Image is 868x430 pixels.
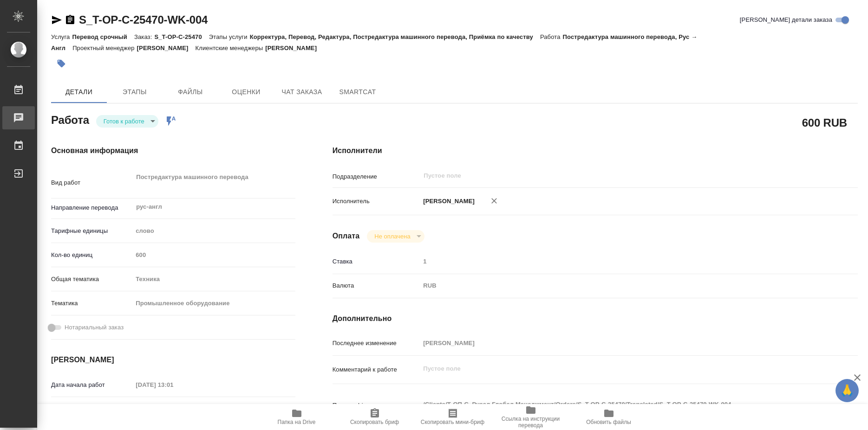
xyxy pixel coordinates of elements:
p: Валюта [333,281,420,290]
div: Готов к работе [367,230,424,243]
p: Проектный менеджер [72,45,137,51]
button: Скопировать ссылку для ЯМессенджера [51,14,62,26]
button: Скопировать ссылку [65,14,76,26]
div: Промышленное оборудование [132,295,295,311]
input: Пустое поле [420,336,814,350]
p: Общая тематика [51,275,132,284]
p: Тематика [51,299,132,308]
span: Детали [57,86,101,98]
p: Этапы услуги [209,33,250,40]
p: Корректура, Перевод, Редактура, Постредактура машинного перевода, Приёмка по качеству [250,33,540,40]
p: Тарифные единицы [51,226,132,236]
h4: Оплата [333,231,360,242]
span: Оценки [224,86,268,98]
p: S_T-OP-C-25470 [154,33,209,40]
span: Нотариальный заказ [65,323,124,332]
p: Подразделение [333,172,420,181]
p: Дата начала работ [51,380,132,390]
textarea: /Clients/Т-ОП-С_Русал Глобал Менеджмент/Orders/S_T-OP-C-25470/Translated/S_T-OP-C-25470-WK-004 [420,397,814,412]
p: Исполнитель [333,197,420,206]
p: Кол-во единиц [51,250,132,260]
span: Скопировать бриф [350,419,399,425]
div: Техника [132,271,295,287]
button: Скопировать бриф [336,404,414,430]
input: Пустое поле [423,170,792,181]
p: Заказ: [134,33,154,40]
span: 🙏 [839,381,855,400]
p: Ставка [333,257,420,266]
button: Ссылка на инструкции перевода [492,404,570,430]
p: Вид работ [51,178,132,187]
button: Обновить файлы [570,404,648,430]
button: Скопировать мини-бриф [414,404,492,430]
p: Работа [540,33,563,40]
p: Направление перевода [51,203,132,212]
span: Обновить файлы [586,419,631,425]
h4: Дополнительно [333,313,858,324]
button: Добавить тэг [51,53,72,74]
button: Не оплачена [372,232,413,240]
span: Ссылка на инструкции перевода [497,416,564,429]
h4: Основная информация [51,145,295,156]
p: [PERSON_NAME] [265,45,324,51]
button: Готов к работе [101,117,147,125]
div: RUB [420,278,814,294]
p: Клиентские менеджеры [196,45,266,51]
span: SmartCat [335,86,380,98]
p: [PERSON_NAME] [420,197,475,206]
a: S_T-OP-C-25470-WK-004 [79,13,208,26]
button: 🙏 [835,379,859,402]
h4: Исполнители [333,145,858,156]
span: Чат заказа [280,86,324,98]
p: Услуга [51,33,72,40]
button: Удалить исполнителя [484,191,504,211]
p: Комментарий к работе [333,365,420,374]
button: Папка на Drive [258,404,336,430]
h2: Работа [51,111,89,128]
div: слово [132,223,295,239]
p: Путь на drive [333,401,420,410]
span: Папка на Drive [278,419,316,425]
h4: [PERSON_NAME] [51,354,295,366]
span: Файлы [168,86,213,98]
input: Пустое поле [132,378,214,391]
div: Готов к работе [96,115,158,128]
span: [PERSON_NAME] детали заказа [740,15,832,25]
h2: 600 RUB [802,115,847,130]
span: Этапы [112,86,157,98]
span: Скопировать мини-бриф [421,419,484,425]
input: Пустое поле [132,248,295,262]
input: Пустое поле [420,255,814,268]
p: Последнее изменение [333,339,420,348]
p: Перевод срочный [72,33,134,40]
p: [PERSON_NAME] [137,45,196,51]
